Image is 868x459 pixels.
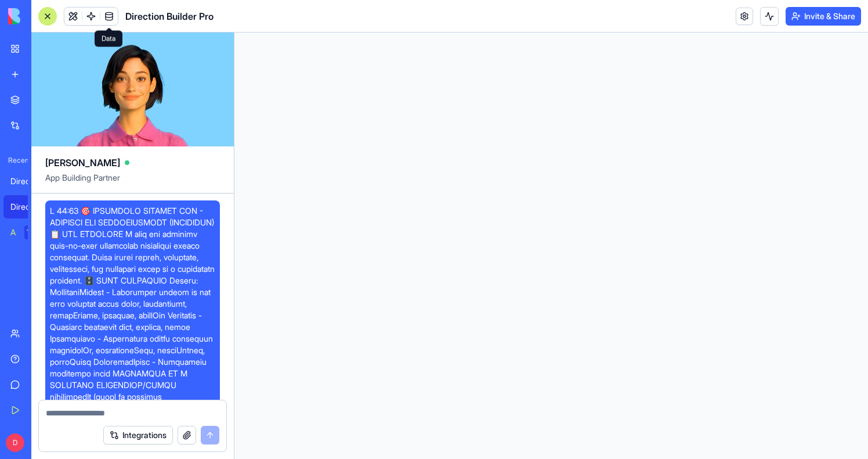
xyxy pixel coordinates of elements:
span: Direction Builder Pro [125,9,214,23]
img: logo [8,8,80,24]
div: AI Logo Generator [10,227,16,238]
div: Direction Builder Pro [10,201,43,213]
span: App Building Partner [45,172,220,193]
button: Integrations [103,426,173,444]
a: AI Logo GeneratorTRY [3,221,50,244]
span: D [6,433,24,452]
a: Direction Builder Pro [3,170,50,193]
a: Direction Builder Pro [3,195,50,218]
div: Direction Builder Pro [10,175,43,187]
div: Data [95,31,122,47]
button: Invite & Share [786,7,861,26]
span: Recent [3,156,28,165]
span: [PERSON_NAME] [45,156,120,170]
div: TRY [24,225,43,239]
